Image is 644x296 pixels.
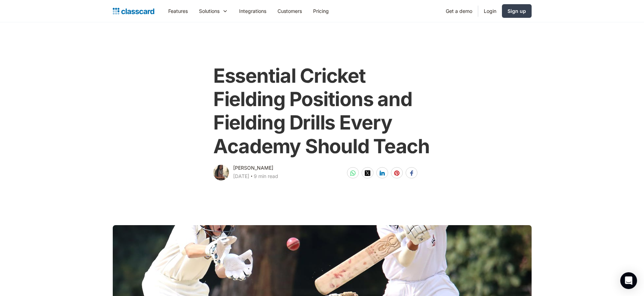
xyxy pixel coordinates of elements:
a: home [113,6,154,16]
h1: Essential Cricket Fielding Positions and Fielding Drills Every Academy Should Teach [213,64,431,158]
a: Login [478,3,502,19]
div: 9 min read [254,172,278,180]
div: Solutions [199,7,220,15]
a: Get a demo [440,3,478,19]
div: [PERSON_NAME] [233,164,273,172]
a: Features [163,3,193,19]
img: whatsapp-white sharing button [350,170,356,176]
img: linkedin-white sharing button [379,170,385,176]
div: Sign up [508,7,526,15]
div: [DATE] [233,172,249,180]
a: Customers [272,3,308,19]
a: Pricing [308,3,334,19]
a: Sign up [502,4,532,18]
img: twitter-white sharing button [365,170,370,176]
img: pinterest-white sharing button [394,170,400,176]
div: Open Intercom Messenger [620,272,637,289]
div: ‧ [249,172,254,182]
a: Integrations [234,3,272,19]
img: facebook-white sharing button [409,170,414,176]
div: Solutions [193,3,234,19]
